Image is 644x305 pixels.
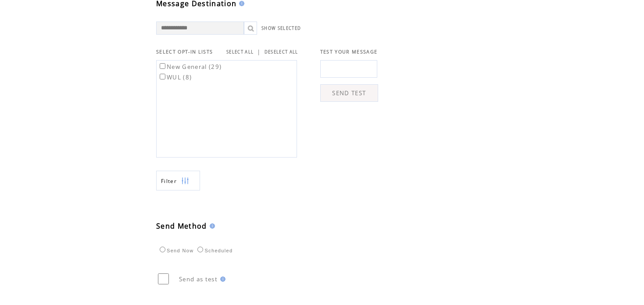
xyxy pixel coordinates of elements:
[207,223,215,229] img: help.gif
[160,247,165,252] input: Send Now
[195,248,233,253] label: Scheduled
[226,49,254,55] a: SELECT ALL
[156,171,200,190] a: Filter
[157,248,193,253] label: Send Now
[236,1,244,6] img: help.gif
[261,25,301,31] a: SHOW SELECTED
[160,74,165,79] input: WUL (8)
[218,276,225,282] img: help.gif
[320,49,378,55] span: TEST YOUR MESSAGE
[160,63,165,69] input: New General (29)
[158,73,192,81] label: WUL (8)
[257,48,261,56] span: |
[158,63,222,71] label: New General (29)
[179,275,218,283] span: Send as test
[320,84,378,102] a: SEND TEST
[197,247,203,252] input: Scheduled
[161,177,177,185] span: Show filters
[181,171,189,191] img: filters.png
[265,49,298,55] a: DESELECT ALL
[156,221,207,231] span: Send Method
[156,49,213,55] span: SELECT OPT-IN LISTS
